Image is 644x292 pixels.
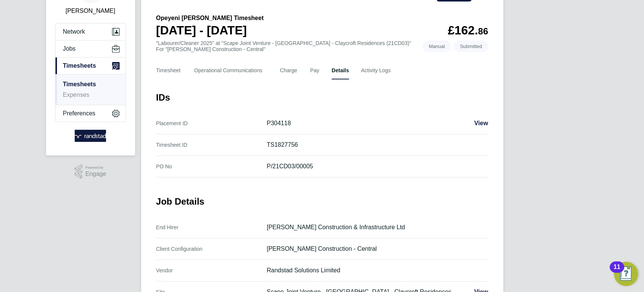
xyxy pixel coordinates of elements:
h2: Opeyeni [PERSON_NAME] Timesheet [156,14,264,23]
button: Pay [310,61,320,79]
div: End Hirer [156,223,267,232]
span: This timesheet was manually created. [423,40,451,52]
button: Timesheets [55,57,126,74]
button: Activity Logs [361,61,394,79]
a: Powered byEngage [75,165,106,179]
span: Jobs [63,45,76,52]
a: Go to home page [55,130,126,142]
a: Expenses [63,92,89,98]
h3: Job Details [156,196,488,208]
div: "Labourer/Cleaner 2025" at "Scape Joint Venture - [GEOGRAPHIC_DATA] - Claycroft Residences (21CD03)" [156,40,411,52]
h3: IDs [156,92,488,104]
app-decimal: £162. [448,23,488,37]
button: Operational Communications [194,61,268,79]
span: Engage [85,171,106,177]
a: View [474,119,488,128]
div: For "[PERSON_NAME] Construction - Central" [156,46,411,52]
span: Timesheets [63,62,96,69]
button: Jobs [55,40,126,57]
button: Charge [280,61,298,79]
span: Network [63,28,85,35]
p: Randstad Solutions Limited [267,266,482,275]
span: Preferences [63,110,95,117]
div: 11 [613,267,620,277]
p: P304118 [267,119,468,128]
span: Sallie Cutts [55,6,126,16]
p: [PERSON_NAME] Construction - Central [267,244,482,253]
img: randstad-logo-retina.png [75,130,106,142]
button: Timesheet [156,61,182,79]
span: Powered by [85,165,106,171]
span: This timesheet is Submitted. [454,40,488,52]
div: Vendor [156,266,267,275]
button: Network [55,23,126,40]
div: PO No [156,162,267,171]
p: [PERSON_NAME] Construction & Infrastructure Ltd [267,223,482,232]
div: Timesheet ID [156,140,267,149]
div: Client Configuration [156,244,267,253]
h1: [DATE] - [DATE] [156,23,264,38]
button: Details [332,61,349,79]
p: P/21CD03/00005 [267,162,482,171]
span: View [474,120,488,126]
span: 86 [478,26,488,36]
p: TS1827756 [267,140,482,149]
button: Open Resource Center, 11 new notifications [614,262,638,286]
a: Timesheets [63,81,96,87]
button: Preferences [55,105,126,122]
div: Placement ID [156,119,267,128]
div: Timesheets [55,74,126,105]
